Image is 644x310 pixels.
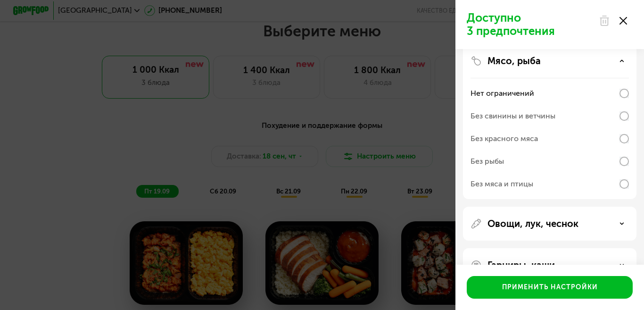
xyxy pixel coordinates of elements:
div: Без свинины и ветчины [471,110,555,122]
p: Овощи, лук, чеснок [487,218,578,229]
p: Гарниры, каши [487,260,555,271]
p: Доступно 3 предпочтения [467,11,593,38]
button: Применить настройки [467,276,633,299]
div: Без мяса и птицы [471,178,533,190]
p: Мясо, рыба [487,55,541,67]
div: Нет ограничений [471,88,534,99]
div: Применить настройки [502,283,598,292]
div: Без рыбы [471,156,504,167]
div: Без красного мяса [471,133,538,144]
